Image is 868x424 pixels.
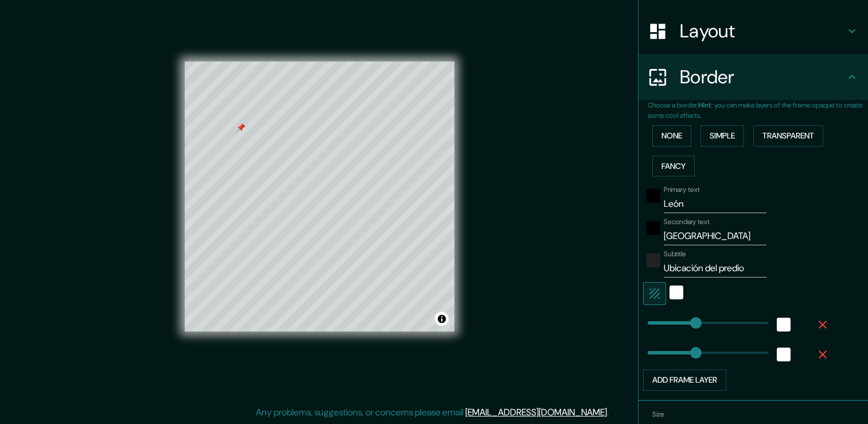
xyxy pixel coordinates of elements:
p: Any problems, suggestions, or concerns please email . [256,406,609,419]
button: Fancy [652,156,695,177]
button: Simple [700,125,744,147]
label: Secondary text [664,217,710,227]
div: . [610,406,613,419]
button: black [647,221,660,235]
b: Hint [698,101,711,110]
button: white [670,286,683,299]
p: Choose a border. : you can make layers of the frame opaque to create some cool effects. [648,100,868,121]
div: Layout [639,8,868,54]
a: [EMAIL_ADDRESS][DOMAIN_NAME] [465,406,607,418]
button: black [647,189,660,203]
label: Primary text [664,185,699,195]
h4: Border [680,65,845,88]
button: None [652,125,691,147]
div: . [609,406,610,419]
button: white [777,318,791,332]
label: Subtitle [664,249,686,259]
button: Add frame layer [643,369,726,391]
div: Border [639,54,868,100]
h4: Layout [680,20,845,43]
button: color-222222 [647,253,660,267]
button: white [777,348,791,361]
button: Toggle attribution [435,312,449,326]
button: Transparent [753,125,823,147]
label: Size [652,409,664,419]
